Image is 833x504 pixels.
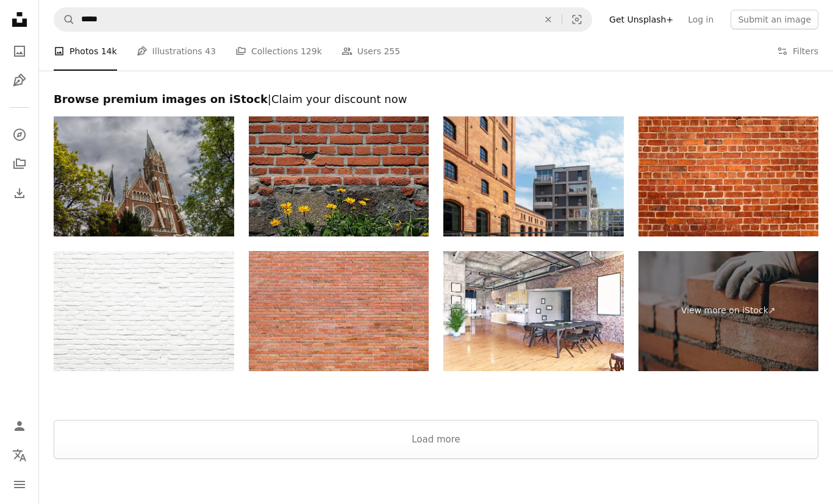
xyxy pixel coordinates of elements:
[535,8,562,31] button: Clear
[731,10,818,29] button: Submit an image
[7,181,32,205] a: Download History
[638,116,819,236] img: Olde Brick Wall
[7,122,32,147] a: Explore
[54,420,818,459] button: Load more
[7,7,32,34] a: Home — Unsplash
[638,251,819,371] a: View more on iStock↗
[268,93,407,105] span: | Claim your discount now
[205,44,216,58] span: 43
[7,472,32,497] button: Menu
[301,44,322,58] span: 129k
[443,116,624,236] img: new modern residential district in central berlin at river side
[54,116,234,236] img: Herz Jesu Church, Graz
[777,32,818,71] button: Filters
[54,92,818,107] h2: Browse premium images on iStock
[7,152,32,176] a: Collections
[562,8,592,31] button: Visual search
[7,414,32,438] a: Log in / Sign up
[54,251,234,371] img: white brick wall background. masonry texture wallpaper
[7,68,32,93] a: Illustrations
[443,251,624,371] img: Loft kitchen with brick wall and black table
[54,8,75,31] button: Search Unsplash
[681,10,721,29] a: Log in
[235,32,322,71] a: Collections 129k
[249,251,429,371] img: Textured full frame background. Red brick wall.
[249,116,429,236] img: An old brick house facade with wildflowers in front in the federal state of Brandenburg - Germany
[602,10,681,29] a: Get Unsplash+
[137,32,216,71] a: Illustrations 43
[7,39,32,63] a: Photos
[384,44,400,58] span: 255
[341,32,400,71] a: Users 255
[54,7,592,32] form: Find visuals sitewide
[7,443,32,467] button: Language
